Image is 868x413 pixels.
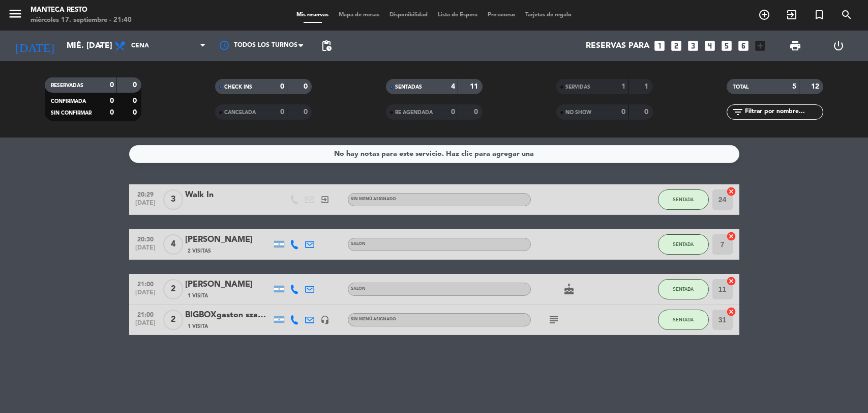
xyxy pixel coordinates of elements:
[726,276,736,286] i: cancel
[334,12,384,18] span: Mapa de mesas
[351,287,366,291] span: SALON
[686,39,700,52] i: looks_3
[658,279,709,299] button: SENTADA
[395,110,433,115] span: RE AGENDADA
[351,197,396,201] span: Sin menú asignado
[520,12,577,18] span: Tarjetas de regalo
[658,310,709,330] button: SENTADA
[720,39,733,52] i: looks_5
[832,40,845,52] i: power_settings_new
[817,31,860,61] div: LOG OUT
[565,110,591,115] span: NO SHOW
[291,12,334,18] span: Mis reservas
[470,83,480,90] strong: 11
[744,106,823,118] input: Filtrar por nombre...
[841,9,853,21] i: search
[8,6,23,25] button: menu
[658,189,709,210] button: SENTADA
[320,40,333,52] span: pending_actions
[673,317,694,322] span: SENTADA
[644,108,650,116] strong: 0
[792,83,796,90] strong: 5
[304,83,310,90] strong: 0
[483,12,520,18] span: Pre-acceso
[133,244,158,256] span: [DATE]
[163,310,183,330] span: 2
[384,12,433,18] span: Disponibilidad
[565,85,590,90] span: SERVIDAS
[789,40,801,52] span: print
[8,6,23,21] i: menu
[185,278,272,291] div: [PERSON_NAME]
[621,83,625,90] strong: 1
[320,195,330,204] i: exit_to_app
[703,39,716,52] i: looks_4
[320,315,330,324] i: headset_mic
[188,247,211,255] span: 2 Visitas
[133,289,158,301] span: [DATE]
[185,188,272,202] div: Walk In
[673,286,694,292] span: SENTADA
[813,9,825,21] i: turned_in_not
[658,234,709,255] button: SENTADA
[133,308,158,320] span: 21:00
[653,39,666,52] i: looks_one
[673,197,694,202] span: SENTADA
[644,83,650,90] strong: 1
[185,233,272,246] div: [PERSON_NAME]
[31,15,132,25] div: miércoles 17. septiembre - 21:40
[224,110,256,115] span: CANCELADA
[133,97,139,104] strong: 0
[163,234,183,255] span: 4
[395,85,422,90] span: SENTADAS
[133,81,139,89] strong: 0
[133,200,158,211] span: [DATE]
[586,41,649,51] span: Reservas para
[280,108,284,116] strong: 0
[726,231,736,241] i: cancel
[51,99,86,104] span: CONFIRMADA
[670,39,683,52] i: looks_two
[95,40,107,52] i: arrow_drop_down
[451,83,455,90] strong: 4
[51,83,83,88] span: RESERVADAS
[133,320,158,332] span: [DATE]
[733,85,749,90] span: TOTAL
[110,97,114,104] strong: 0
[110,109,114,116] strong: 0
[188,322,208,331] span: 1 Visita
[548,314,560,326] i: subject
[754,39,767,52] i: add_box
[451,108,455,116] strong: 0
[163,189,183,210] span: 3
[334,148,534,160] div: No hay notas para este servicio. Haz clic para agregar una
[758,9,770,21] i: add_circle_outline
[110,81,114,89] strong: 0
[31,5,132,15] div: Manteca Resto
[786,9,798,21] i: exit_to_app
[737,39,750,52] i: looks_6
[224,85,252,90] span: CHECK INS
[732,106,744,118] i: filter_list
[433,12,483,18] span: Lista de Espera
[280,83,284,90] strong: 0
[621,108,625,116] strong: 0
[133,109,139,116] strong: 0
[51,111,92,116] span: SIN CONFIRMAR
[163,279,183,299] span: 2
[811,83,821,90] strong: 12
[474,108,480,116] strong: 0
[133,233,158,244] span: 20:30
[563,283,575,295] i: cake
[726,307,736,317] i: cancel
[185,309,272,322] div: BIGBOXgaston szames
[8,35,62,57] i: [DATE]
[673,241,694,247] span: SENTADA
[351,242,366,246] span: SALON
[131,42,149,49] span: Cena
[188,292,208,300] span: 1 Visita
[726,186,736,197] i: cancel
[133,278,158,289] span: 21:00
[133,188,158,200] span: 20:29
[304,108,310,116] strong: 0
